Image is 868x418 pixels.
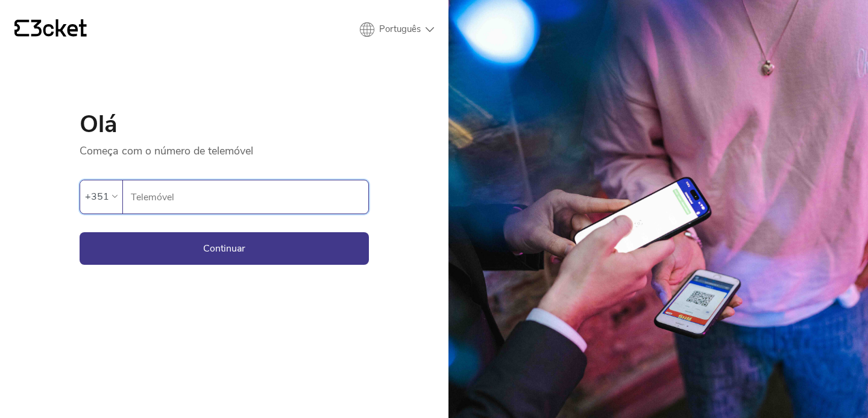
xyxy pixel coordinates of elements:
button: Continuar [80,232,369,265]
p: Começa com o número de telemóvel [80,136,369,158]
label: Telemóvel [123,180,368,214]
g: {' '} [14,20,29,37]
div: +351 [85,188,109,206]
input: Telemóvel [130,180,368,214]
h1: Olá [80,112,369,136]
a: {' '} [14,19,87,40]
